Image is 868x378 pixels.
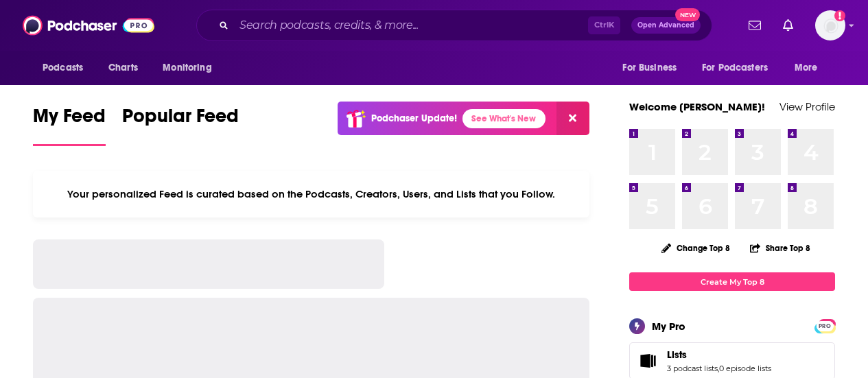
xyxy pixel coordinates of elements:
p: Podchaser Update! [371,113,457,124]
a: Popular Feed [122,104,239,146]
span: Ctrl K [588,16,620,34]
input: Search podcasts, credits, & more... [234,14,588,36]
div: Your personalized Feed is curated based on the Podcasts, Creators, Users, and Lists that you Follow. [33,171,589,217]
svg: Add a profile image [834,10,845,21]
a: Welcome [PERSON_NAME]! [629,100,765,113]
button: open menu [785,55,835,81]
a: View Profile [779,100,835,113]
div: My Pro [652,320,685,333]
span: Podcasts [43,58,83,78]
a: See What's New [462,109,546,128]
button: Open AdvancedNew [631,17,701,34]
a: 3 podcast lists [667,364,718,373]
span: Open Advanced [637,22,694,29]
img: Podchaser - Follow, Share and Rate Podcasts [23,12,154,38]
button: open menu [153,55,229,81]
button: open menu [693,55,788,81]
span: My Feed [33,104,106,136]
button: open menu [33,55,101,81]
a: Show notifications dropdown [777,14,799,37]
button: Change Top 8 [653,239,738,257]
a: Lists [667,349,771,361]
span: New [675,8,700,21]
a: 0 episode lists [719,364,771,373]
span: PRO [817,321,833,331]
button: open menu [613,55,694,81]
span: Logged in as crenshawcomms [815,10,845,40]
span: For Business [622,58,677,78]
span: More [795,58,818,78]
a: PRO [817,320,833,331]
span: Monitoring [163,58,211,78]
a: My Feed [33,104,106,146]
span: , [718,364,719,373]
span: Lists [667,349,687,361]
a: Lists [634,351,661,370]
a: Charts [99,55,146,81]
div: Search podcasts, credits, & more... [196,10,712,41]
span: Popular Feed [122,104,239,136]
span: Charts [108,58,138,78]
span: For Podcasters [702,58,768,78]
button: Show profile menu [815,10,845,40]
button: Share Top 8 [749,235,811,261]
img: User Profile [815,10,845,40]
a: Create My Top 8 [629,272,835,291]
a: Show notifications dropdown [743,14,766,37]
